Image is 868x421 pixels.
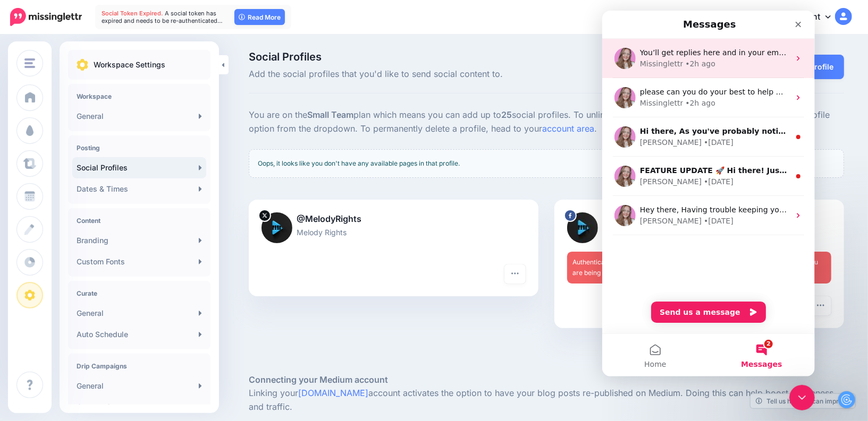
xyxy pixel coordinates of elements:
div: • [DATE] [102,126,131,138]
p: You are on the plan which means you can add up to social profiles. To unlink a profile from this ... [249,108,844,136]
a: General [72,303,206,324]
h4: Workspace [77,92,202,100]
a: General [72,106,206,127]
a: account area [542,123,594,134]
span: Social Profiles [249,51,641,62]
div: Missinglettr [38,48,81,59]
h4: Drip Campaigns [77,362,202,370]
div: [PERSON_NAME] [38,126,99,138]
a: General [72,375,206,397]
a: Branding [72,230,206,251]
img: menu.png [24,58,35,68]
iframe: Intercom live chat [789,385,815,410]
iframe: To enrich screen reader interactions, please activate Accessibility in Grammarly extension settings [602,11,815,376]
img: Profile image for Justine [12,76,33,98]
a: [DOMAIN_NAME] [298,388,368,398]
b: Small Team [307,109,353,120]
button: Messages [106,323,213,366]
a: My Account [761,4,852,30]
img: Profile image for Justine [12,116,33,137]
span: You’ll get replies here and in your email: ✉️ [EMAIL_ADDRESS][DOMAIN_NAME] The team will be back ... [38,38,477,46]
div: [PERSON_NAME] [38,205,99,216]
span: Social Token Expired. [102,10,163,17]
a: Tell us how we can improve [751,394,855,408]
p: Workspace Settings [94,58,165,71]
h4: Curate [77,289,202,297]
p: Melody Rights page [567,226,831,238]
p: Linking your account activates the option to have your blog posts re-published on Medium. Doing t... [249,386,844,414]
a: Auto Schedule [72,324,206,345]
b: 25 [501,109,512,120]
div: Missinglettr [38,87,81,98]
img: Missinglettr [10,8,82,26]
a: Content Sources [72,397,206,418]
img: 428469279_10161640041757238_4136133980118116410_n-bsa151094.jpg [567,212,598,243]
span: please can you do your best to help me with this. [PERSON_NAME] had issues in the past where youv... [38,77,720,85]
h4: Posting [77,144,202,152]
img: H9FbAAax-87130.jpg [262,212,292,243]
span: A social token has expired and needs to be re-authenticated… [102,10,223,24]
a: Dates & Times [72,178,206,200]
span: Authentication expired. Please your credentials to prevent disruption. If you are being asked to ... [572,258,818,277]
div: • [DATE] [102,205,131,216]
button: Send us a message [49,291,164,312]
h5: Connecting your Medium account [249,373,844,386]
img: settings.png [77,59,88,71]
p: @MelodyRights [262,212,526,226]
span: Messages [139,350,180,357]
div: [PERSON_NAME] [38,166,99,177]
div: • 2h ago [83,48,113,59]
a: Read More [234,9,285,25]
p: Melody Rights [262,226,526,238]
a: Custom Fonts [72,251,206,272]
span: Add the social profiles that you'd like to send social content to. [249,67,641,81]
div: • [DATE] [102,166,131,177]
div: Oops, it looks like you don't have any available pages in that profile. [249,149,844,178]
h4: Content [77,217,202,225]
img: Profile image for Justine [12,194,33,216]
a: Social Profiles [72,157,206,178]
span: Home [42,350,64,357]
img: Profile image for Justine [12,155,33,176]
div: • 2h ago [83,87,113,98]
